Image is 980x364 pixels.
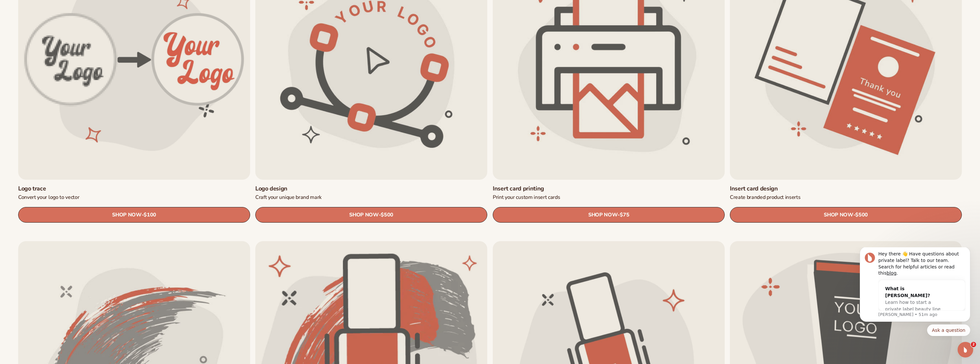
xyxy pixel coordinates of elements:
[35,52,91,71] span: Learn how to start a private label beauty line with [PERSON_NAME]
[18,207,250,223] a: SHOP NOW- $100
[730,207,962,223] a: SHOP NOW- $500
[37,23,46,28] a: blog
[588,212,617,218] span: SHOP NOW
[493,185,725,192] a: Insert card printing
[144,212,156,218] span: $100
[855,212,868,218] span: $500
[850,247,980,340] iframe: Intercom notifications message
[730,185,962,192] a: Insert card design
[958,342,973,357] iframe: Intercom live chat
[18,185,250,192] a: Logo trace
[29,33,102,77] div: What is [PERSON_NAME]?Learn how to start a private label beauty line with [PERSON_NAME]
[255,207,487,223] a: SHOP NOW- $500
[349,212,378,218] span: SHOP NOW
[10,77,120,89] div: Quick reply options
[381,212,394,218] span: $500
[493,207,725,223] a: SHOP NOW- $75
[77,77,120,89] button: Quick reply: Ask a question
[28,4,115,29] div: Hey there 👋 Have questions about private label? Talk to our team. Search for helpful articles or ...
[620,212,629,218] span: $75
[112,212,141,218] span: SHOP NOW
[255,185,487,192] a: Logo design
[824,212,853,218] span: SHOP NOW
[28,64,115,70] p: Message from Lee, sent 51m ago
[35,38,95,52] div: What is [PERSON_NAME]?
[971,342,976,347] span: 2
[28,4,115,63] div: Message content
[15,5,25,16] img: Profile image for Lee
